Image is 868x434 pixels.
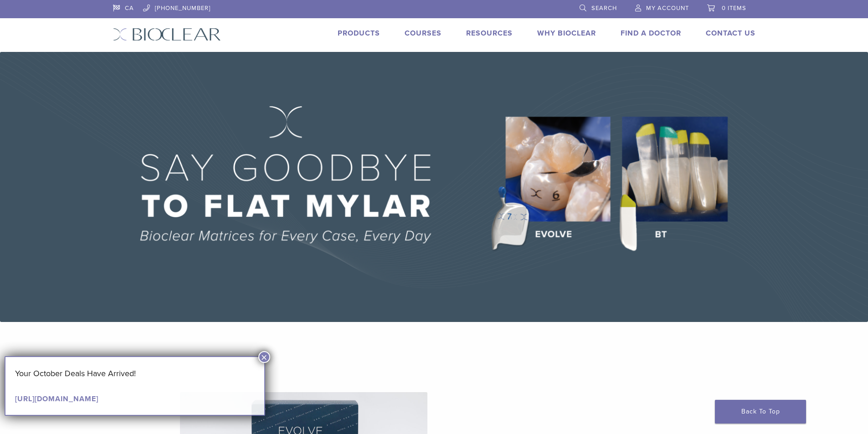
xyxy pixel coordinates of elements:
[722,5,746,12] span: 0 items
[15,394,98,403] a: [URL][DOMAIN_NAME]
[405,29,442,38] a: Courses
[338,29,380,38] a: Products
[646,5,689,12] span: My Account
[15,367,255,380] p: Your October Deals Have Arrived!
[466,29,513,38] a: Resources
[537,29,596,38] a: Why Bioclear
[715,400,806,424] a: Back To Top
[706,29,755,38] a: Contact Us
[621,29,681,38] a: Find A Doctor
[258,351,270,363] button: Close
[113,28,221,41] img: Bioclear
[591,5,617,12] span: Search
